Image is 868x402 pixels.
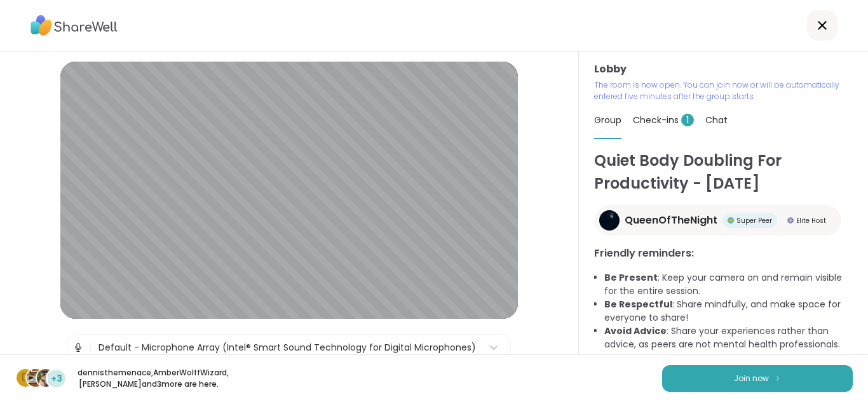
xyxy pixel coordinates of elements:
[27,369,44,387] img: AmberWolffWizard
[796,216,826,225] span: Elite Host
[22,370,29,386] span: d
[736,216,772,225] span: Super Peer
[604,325,853,351] li: : Share your experiences rather than advice, as peers are not mental health professionals.
[37,369,55,387] img: Adrienne_QueenOfTheDawn
[72,335,84,360] img: Microphone
[625,213,717,228] span: QueenOfTheNight
[594,62,853,77] h3: Lobby
[594,79,853,102] p: The room is now open. You can join now or will be automatically entered five minutes after the gr...
[89,335,92,360] span: |
[51,372,62,385] span: +3
[774,375,782,382] img: ShareWell Logomark
[31,11,118,40] img: ShareWell Logo
[662,365,853,392] button: Join now
[599,210,620,231] img: QueenOfTheNight
[787,217,794,224] img: Elite Host
[728,217,734,224] img: Super Peer
[705,114,728,126] span: Chat
[604,325,667,337] b: Avoid Advice
[594,149,853,195] h1: Quiet Body Doubling For Productivity - [DATE]
[594,205,841,236] a: QueenOfTheNightQueenOfTheNightSuper PeerSuper PeerElite HostElite Host
[681,114,694,126] span: 1
[604,271,853,298] li: : Keep your camera on and remain visible for the entire session.
[594,246,853,261] h3: Friendly reminders:
[78,367,220,390] p: dennisthemenace , AmberWolffWizard , [PERSON_NAME] and 3 more are here.
[604,298,853,325] li: : Share mindfully, and make space for everyone to share!
[604,298,672,311] b: Be Respectful
[98,341,476,354] div: Default - Microphone Array (Intel® Smart Sound Technology for Digital Microphones)
[734,373,769,384] span: Join now
[604,271,658,284] b: Be Present
[594,114,621,126] span: Group
[633,114,694,126] span: Check-ins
